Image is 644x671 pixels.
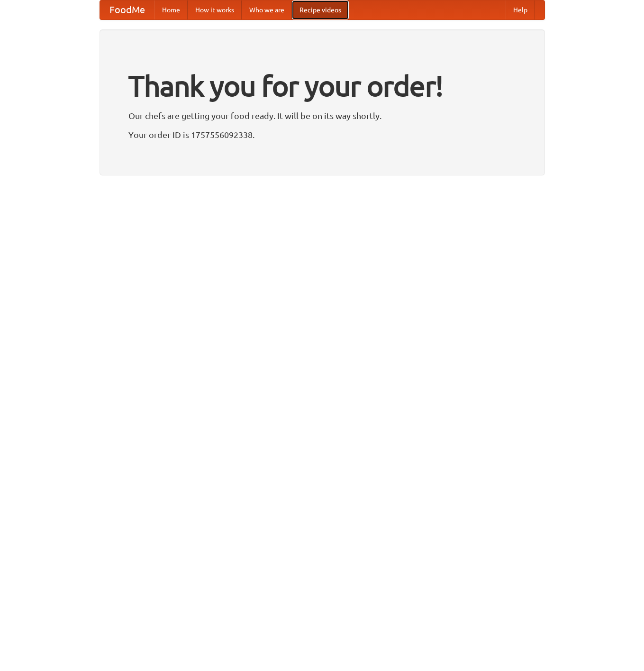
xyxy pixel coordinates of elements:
[188,0,242,19] a: How it works
[154,0,188,19] a: Home
[242,0,292,19] a: Who we are
[128,63,516,109] h1: Thank you for your order!
[128,109,516,123] p: Our chefs are getting your food ready. It will be on its way shortly.
[506,0,535,19] a: Help
[128,128,516,142] p: Your order ID is 1757556092338.
[292,0,349,19] a: Recipe videos
[100,0,154,19] a: FoodMe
